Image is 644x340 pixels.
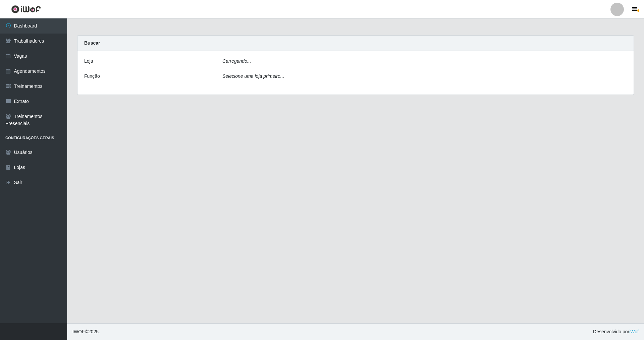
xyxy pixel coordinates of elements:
i: Selecione uma loja primeiro... [222,73,284,79]
img: CoreUI Logo [11,5,41,13]
label: Função [84,73,100,80]
span: Desenvolvido por [593,328,639,335]
a: iWof [629,329,639,334]
i: Carregando... [222,58,251,64]
label: Loja [84,58,93,65]
span: © 2025 . [72,328,100,335]
span: IWOF [72,329,85,334]
strong: Buscar [84,40,100,46]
